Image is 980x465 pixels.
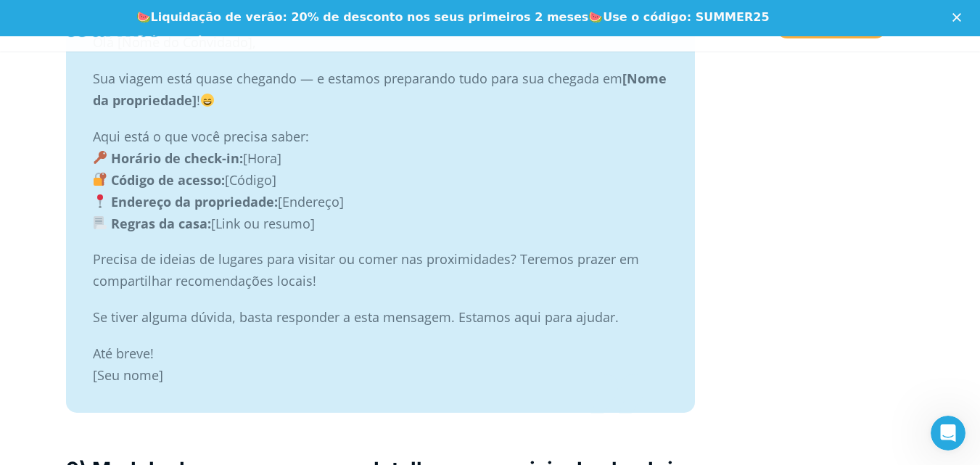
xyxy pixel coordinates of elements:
[111,193,278,210] font: Endereço da propriedade:
[136,33,210,49] a: Saber mais
[93,308,619,326] font: Se tiver alguma dúvida, basta responder a esta mensagem. Estamos aqui para ajudar.
[243,149,281,167] font: [Hora]
[603,10,769,24] font: Use o código: SUMMER25
[136,10,151,24] font: 🍉
[931,416,965,450] iframe: Chat ao vivo do Intercom
[197,91,200,109] font: !
[111,149,243,167] font: Horário de check-in:
[93,70,667,109] font: [Nome da propriedade]
[151,10,589,24] font: Liquidação de verão: 20% de desconto nos seus primeiros 2 meses
[93,250,639,289] font: Precisa de ideias de lugares para visitar ou comer nas proximidades? Teremos prazer em compartilh...
[93,345,154,362] font: Até breve!
[278,193,344,210] font: [Endereço]
[588,10,603,24] font: 🍉
[93,366,163,384] font: [Seu nome]
[136,33,210,47] font: Saber mais
[93,70,622,87] font: Sua viagem está quase chegando — e estamos preparando tudo para sua chegada em
[952,13,967,22] div: Fechar
[211,215,315,232] font: [Link ou resumo]
[111,215,211,232] font: Regras da casa:
[111,171,225,189] font: Código de acesso:
[225,171,276,189] font: [Código]
[93,128,309,145] font: Aqui está o que você precisa saber:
